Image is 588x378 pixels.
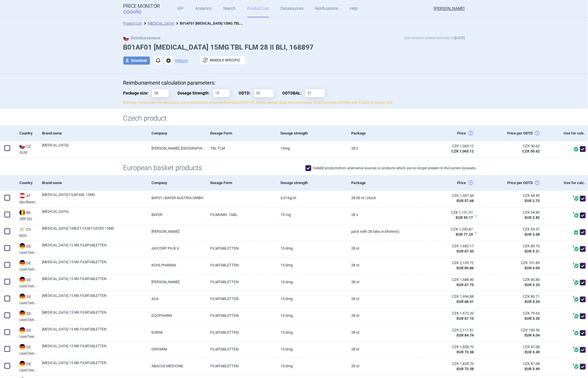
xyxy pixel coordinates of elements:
li: Xarelto [142,21,174,26]
img: Austria [19,193,25,199]
input: ODTDBAL: [305,89,325,97]
span: ? [572,279,575,283]
div: Dosage Form [206,175,276,191]
div: Package [347,175,417,191]
div: Price [417,126,488,141]
a: CZCZSCAU [15,143,38,154]
a: [MEDICAL_DATA] FILMTABL 15MG [42,192,147,203]
div: CZK 54.83 [492,210,540,215]
abbr: SP-CAU-010 Německo [422,311,474,321]
span: ? [572,346,575,350]
div: Dosage strength [276,126,347,141]
img: Germany [19,277,25,283]
a: FILMTABLETTEN [206,241,276,255]
strong: CZK 50.62 [522,149,540,153]
div: CZK 80.10 [492,243,540,249]
span: COGVIO [123,9,149,14]
a: CZK 80.40EUR 3.23 [488,275,547,290]
div: Price [417,175,488,191]
img: Germany [19,327,25,333]
a: [PERSON_NAME], [GEOGRAPHIC_DATA] [147,141,206,155]
abbr: SP-CAU-010 Německo [422,361,474,372]
a: 15.0mg [276,342,347,356]
div: CZK 1,672.20 [422,311,474,316]
div: Country [15,126,38,141]
a: ORIFARM [147,342,206,356]
div: CZK 87.08 [492,344,540,350]
div: CY [19,226,38,233]
img: Belgium [19,210,25,215]
a: FILMTABLETTEN [206,292,276,306]
strong: CZK 1,063.12 [452,149,474,153]
img: Germany [19,310,25,316]
span: ? [572,330,575,333]
div: BE [19,210,38,216]
abbr: Apo-Warenv.I [19,200,38,203]
a: [MEDICAL_DATA] [42,209,147,219]
a: 28 St [347,292,417,306]
div: Use for calc. [547,175,588,191]
a: FILMTABLETTEN [206,275,276,289]
a: BAY01 | BAYER AUSTRIA GMBH [147,191,206,205]
a: CZK 79.63EUR 3.20 [488,308,547,324]
div: CZK 1,151.37 [422,210,473,215]
abbr: LauerTaxe [MEDICAL_DATA] [19,284,38,288]
p: Warning: Parameters for calculation are automatically imported from [GEOGRAPHIC_DATA], please che... [123,100,465,105]
span: ? [572,363,575,367]
abbr: LauerTaxe [MEDICAL_DATA] [19,251,38,254]
a: [MEDICAL_DATA] 15 MG FILMTABLETTEN [42,293,147,304]
a: [MEDICAL_DATA] 15 MG FILMTABLETTEN [42,259,147,270]
strong: Reimbursement [123,36,161,40]
strong: EUR 3.49 [525,367,540,371]
span: Package size: [123,89,152,97]
p: Reimbursement calculation parameters: [123,80,465,86]
abbr: LauerTaxe [MEDICAL_DATA] [19,301,38,304]
a: 15.0mg [276,308,347,323]
button: Download [123,57,150,65]
a: CYCYMOH [15,226,38,237]
li: B01AF01 XARELTO 15MG TBL FLM 28 II BLI, 168897 [174,21,244,26]
h1: Czech product [123,114,465,123]
a: 15MG [276,141,347,155]
a: 28 St [347,241,417,255]
strong: EUR 3.24 [525,299,540,304]
a: 28.00 ST | Stück [347,191,417,205]
a: DEDELauerTaxe [MEDICAL_DATA] [15,344,38,355]
div: Package [347,126,417,141]
a: 28 St [347,258,417,272]
div: CZK 80.40 [492,277,540,282]
a: 28 St [347,275,417,289]
span: Obvyklá Denní Terapeutická Dávka Balení [283,89,305,97]
img: Germany [19,294,25,299]
a: 28 St [347,342,417,356]
h1: B01AF01 [MEDICAL_DATA] 15MG TBL FLM 28 II BLI, 168897 [123,43,465,52]
a: [MEDICAL_DATA] TABLET, FILM COATED 15MG [42,226,147,236]
div: CZK 2,111.81 [422,328,474,333]
strong: [DATE] [455,36,465,40]
a: ABACUS MEDICINE [147,359,206,373]
a: CZK 87.08EUR 3.49 [488,359,547,374]
div: CZ [19,143,38,150]
abbr: Česko ex-factory [422,143,474,154]
span: Dosage Strength: [178,89,213,97]
strong: EUR 85.86 [457,266,474,270]
a: 28 x [347,208,417,222]
strong: EUR 2.82 [525,215,540,220]
h1: European basket products [123,164,465,172]
a: [PERSON_NAME] [147,275,206,289]
div: Brand name [38,175,147,191]
div: CZK 1,688.40 [422,277,474,282]
div: DE [19,327,38,334]
strong: EUR 77.24 [456,232,473,237]
span: ? [572,296,575,299]
a: DEDELauerTaxe [MEDICAL_DATA] [15,360,38,372]
div: AT [19,193,38,199]
div: DE [19,344,38,350]
span: ? [572,212,575,215]
div: CZK 59.57 [492,227,540,232]
abbr: MOH [19,234,38,237]
a: KOHLPHARMA [147,258,206,272]
div: Company [147,126,206,141]
a: [PERSON_NAME] [147,224,206,239]
abbr: SP-CAU-010 Rakousko [422,193,474,203]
